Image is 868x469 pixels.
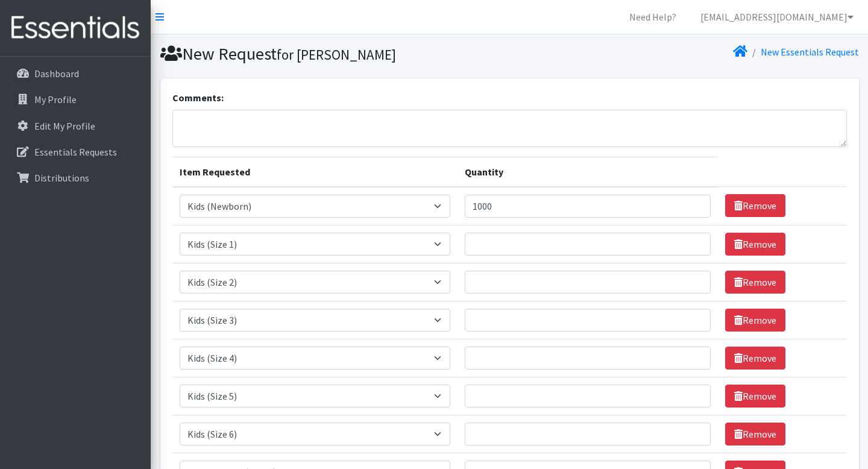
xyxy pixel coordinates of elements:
[761,46,859,58] a: New Essentials Request
[725,271,785,294] a: Remove
[34,120,95,132] p: Edit My Profile
[5,166,146,190] a: Distributions
[172,157,458,187] th: Item Requested
[725,233,785,256] a: Remove
[725,347,785,370] a: Remove
[34,68,79,80] p: Dashboard
[172,90,224,105] label: Comments:
[277,46,396,63] small: for [PERSON_NAME]
[5,140,146,164] a: Essentials Requests
[458,157,718,187] th: Quantity
[725,194,785,217] a: Remove
[691,5,863,29] a: [EMAIL_ADDRESS][DOMAIN_NAME]
[5,61,146,86] a: Dashboard
[160,43,505,65] h1: New Request
[34,172,89,184] p: Distributions
[5,87,146,112] a: My Profile
[34,93,77,105] p: My Profile
[725,309,785,332] a: Remove
[620,5,686,29] a: Need Help?
[725,385,785,408] a: Remove
[34,146,117,158] p: Essentials Requests
[725,423,785,445] a: Remove
[5,8,146,48] img: HumanEssentials
[5,114,146,138] a: Edit My Profile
